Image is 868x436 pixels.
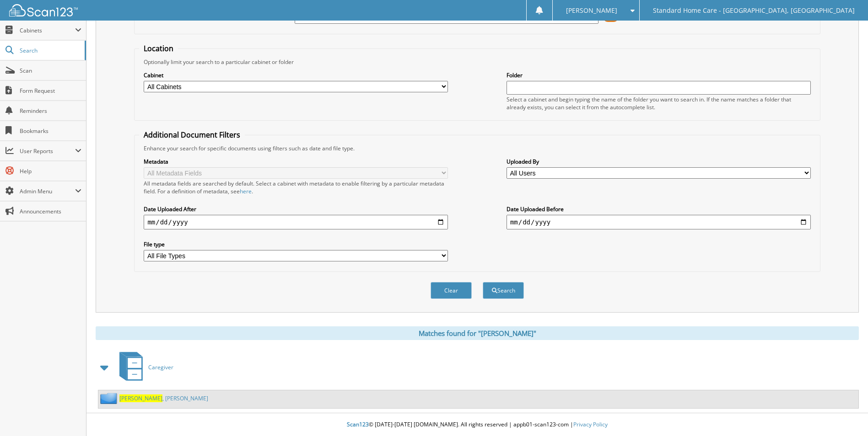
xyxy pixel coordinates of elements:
legend: Location [139,43,178,53]
span: Search [20,47,80,54]
span: Bookmarks [20,127,81,135]
span: Caregiver [148,363,173,371]
span: Form Request [20,87,81,95]
a: here [240,187,252,195]
a: Caregiver [114,349,173,385]
label: Uploaded By [507,158,811,165]
span: [PERSON_NAME] [119,394,162,402]
span: User Reports [20,147,75,155]
span: Scan123 [347,420,369,428]
div: Matches found for "[PERSON_NAME]" [96,326,859,340]
span: Announcements [20,207,81,215]
button: Search [483,282,524,299]
span: Reminders [20,107,81,115]
div: © [DATE]-[DATE] [DOMAIN_NAME]. All rights reserved | appb01-scan123-com | [86,414,868,436]
button: Clear [431,282,472,299]
label: Metadata [144,158,448,165]
label: File type [144,240,448,248]
label: Cabinet [144,71,448,79]
span: Standard Home Care - [GEOGRAPHIC_DATA], [GEOGRAPHIC_DATA] [653,8,855,13]
span: Help [20,167,81,175]
img: folder2.png [100,393,119,404]
span: Scan [20,67,81,74]
span: [PERSON_NAME] [566,8,617,13]
span: Cabinets [20,27,75,34]
legend: Additional Document Filters [139,130,245,140]
img: scan123-logo-white.svg [9,4,78,16]
label: Folder [507,71,811,79]
div: All metadata fields are searched by default. Select a cabinet with metadata to enable filtering b... [144,180,448,195]
label: Date Uploaded Before [507,205,811,213]
div: Select a cabinet and begin typing the name of the folder you want to search in. If the name match... [507,96,811,111]
div: Enhance your search for specific documents using filters such as date and file type. [139,144,815,152]
span: Admin Menu [20,187,75,195]
a: [PERSON_NAME], [PERSON_NAME] [119,394,208,402]
label: Date Uploaded After [144,205,448,213]
input: start [144,215,448,229]
div: Optionally limit your search to a particular cabinet or folder [139,58,815,66]
input: end [507,215,811,229]
a: Privacy Policy [573,420,608,428]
